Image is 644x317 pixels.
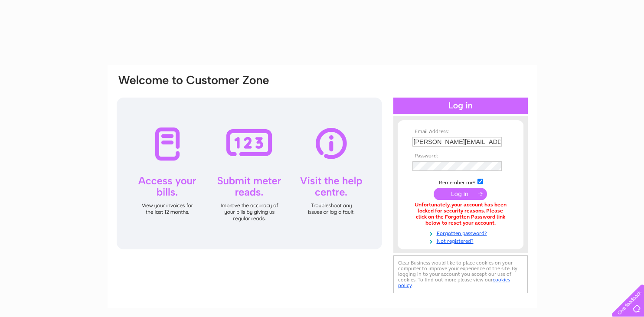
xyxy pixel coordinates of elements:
div: Unfortunately, your account has been locked for security reasons. Please click on the Forgotten P... [412,202,509,226]
td: Remember me? [410,177,511,186]
div: Clear Business would like to place cookies on your computer to improve your experience of the sit... [393,255,528,293]
a: cookies policy [398,277,510,288]
a: Forgotten password? [412,229,511,237]
th: Password: [410,153,511,159]
a: Not registered? [412,236,511,245]
th: Email Address: [410,129,511,135]
input: Submit [434,188,487,200]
